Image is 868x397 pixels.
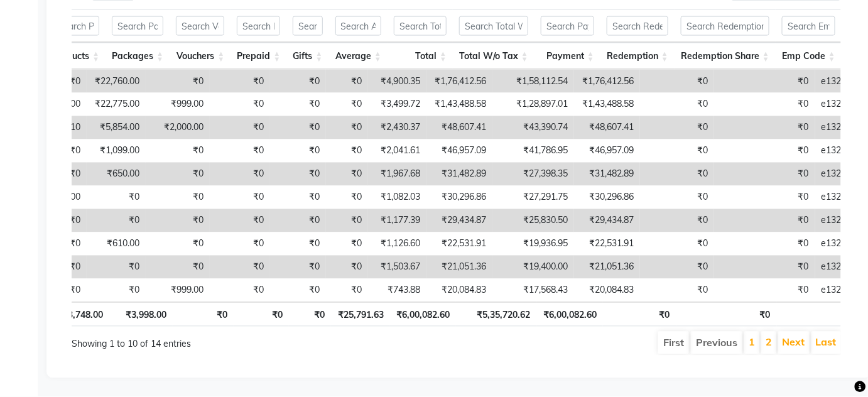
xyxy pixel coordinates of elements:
td: ₹0 [210,232,270,256]
td: ₹1,503.67 [368,256,426,279]
td: ₹4,900.35 [368,70,426,93]
td: ₹17,568.43 [492,279,574,302]
td: ₹0 [714,186,815,209]
td: ₹1,28,897.01 [492,93,574,116]
th: Vouchers: activate to sort column ascending [170,43,231,70]
td: ₹20,084.83 [426,279,492,302]
th: ₹6,00,082.60 [537,302,604,327]
td: ₹22,760.00 [87,70,146,93]
td: ₹0 [326,139,368,163]
td: ₹2,000.00 [146,116,210,139]
td: ₹20,084.83 [574,279,640,302]
td: ₹0 [210,70,270,93]
td: ₹0 [714,70,815,93]
td: ₹0 [210,116,270,139]
td: ₹0 [270,279,326,302]
td: ₹27,291.75 [492,186,574,209]
td: ₹650.00 [87,163,146,186]
th: Emp Code: activate to sort column ascending [776,43,842,70]
td: ₹22,775.00 [87,93,146,116]
th: Payment: activate to sort column ascending [534,43,600,70]
input: Search Average [335,16,382,36]
td: ₹1,76,412.56 [426,70,492,93]
td: ₹0 [640,116,714,139]
td: ₹0 [210,209,270,232]
a: 2 [766,336,772,349]
td: ₹2,430.37 [368,116,426,139]
td: ₹0 [270,139,326,163]
th: Total: activate to sort column ascending [388,43,453,70]
td: ₹0 [87,256,146,279]
th: Products: activate to sort column ascending [46,43,106,70]
input: Search Prepaid [237,16,280,36]
td: ₹0 [714,93,815,116]
th: ₹0 [173,302,234,327]
td: ₹999.00 [146,93,210,116]
div: Showing 1 to 10 of 14 entries [72,330,381,351]
td: ₹0 [326,163,368,186]
input: Search Payment [541,16,594,36]
td: ₹999.00 [146,279,210,302]
th: Packages: activate to sort column ascending [106,43,170,70]
td: ₹0 [146,232,210,256]
td: ₹0 [326,93,368,116]
td: ₹1,177.39 [368,209,426,232]
td: ₹30,296.86 [426,186,492,209]
td: ₹29,434.87 [574,209,640,232]
th: ₹5,35,720.62 [456,302,536,327]
input: Search Vouchers [176,16,224,36]
td: ₹1,43,488.58 [574,93,640,116]
td: ₹31,482.89 [574,163,640,186]
td: ₹1,126.60 [368,232,426,256]
td: ₹0 [210,163,270,186]
td: ₹0 [87,186,146,209]
td: ₹27,398.35 [492,163,574,186]
th: ₹0 [234,302,289,327]
input: Search Packages [112,16,163,36]
td: ₹41,786.95 [492,139,574,163]
td: ₹29,434.87 [426,209,492,232]
td: ₹30,296.86 [574,186,640,209]
td: ₹0 [210,256,270,279]
td: ₹0 [640,70,714,93]
td: ₹0 [714,139,815,163]
td: ₹19,936.95 [492,232,574,256]
td: ₹0 [640,163,714,186]
th: ₹0 [676,302,777,327]
th: Gifts: activate to sort column ascending [286,43,328,70]
td: ₹0 [270,116,326,139]
td: ₹0 [714,279,815,302]
td: ₹0 [640,232,714,256]
td: ₹0 [326,279,368,302]
td: ₹0 [146,209,210,232]
td: ₹0 [640,186,714,209]
td: ₹5,854.00 [87,116,146,139]
td: ₹0 [270,93,326,116]
input: Search Redemption Share [681,16,769,36]
td: ₹0 [146,186,210,209]
th: ₹6,00,082.60 [390,302,457,327]
td: ₹0 [714,163,815,186]
td: ₹46,957.09 [574,139,640,163]
a: Next [783,336,805,349]
td: ₹0 [640,139,714,163]
th: ₹0 [603,302,676,327]
td: ₹0 [326,232,368,256]
td: ₹0 [210,139,270,163]
td: ₹0 [326,186,368,209]
th: Total W/o Tax: activate to sort column ascending [453,43,534,70]
input: Search Emp Code [782,16,835,36]
td: ₹0 [714,116,815,139]
td: ₹21,051.36 [426,256,492,279]
td: ₹0 [714,232,815,256]
input: Search Redemption [607,16,668,36]
td: ₹48,607.41 [426,116,492,139]
td: ₹0 [326,116,368,139]
td: ₹25,830.50 [492,209,574,232]
td: ₹19,400.00 [492,256,574,279]
td: ₹2,041.61 [368,139,426,163]
td: ₹0 [326,209,368,232]
td: ₹0 [210,279,270,302]
td: ₹1,58,112.54 [492,70,574,93]
td: ₹0 [87,209,146,232]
